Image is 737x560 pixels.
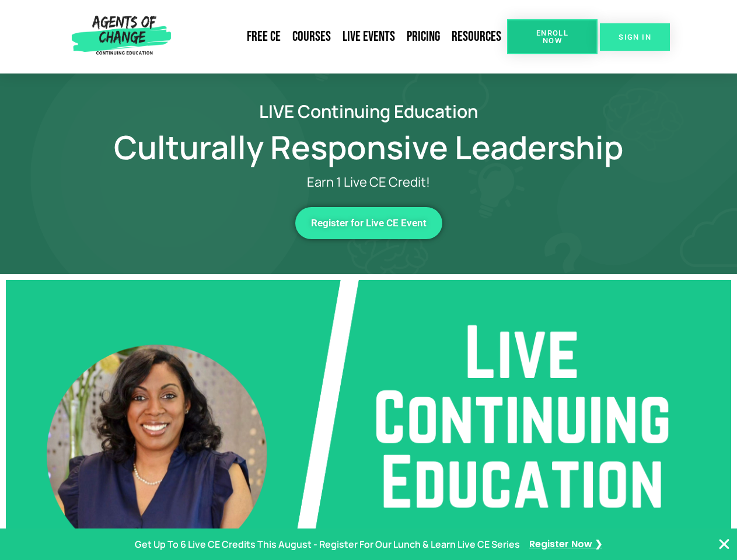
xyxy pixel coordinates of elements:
[311,218,427,228] span: Register for Live CE Event
[36,131,701,163] h1: Culturally Responsive Leadership
[135,536,520,553] p: Get Up To 6 Live CE Credits This August - Register For Our Lunch & Learn Live CE Series
[176,23,507,50] nav: Menu
[446,23,507,50] a: Resources
[337,23,401,50] a: Live Events
[507,19,598,54] a: Enroll Now
[600,23,670,51] a: SIGN IN
[529,536,602,553] a: Register Now ❯
[717,537,731,551] button: Close Banner
[83,175,655,190] p: Earn 1 Live CE Credit!
[241,23,287,50] a: Free CE
[401,23,446,50] a: Pricing
[526,29,579,44] span: Enroll Now
[36,103,701,120] h2: LIVE Continuing Education
[287,23,337,50] a: Courses
[295,207,442,239] a: Register for Live CE Event
[619,33,651,41] span: SIGN IN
